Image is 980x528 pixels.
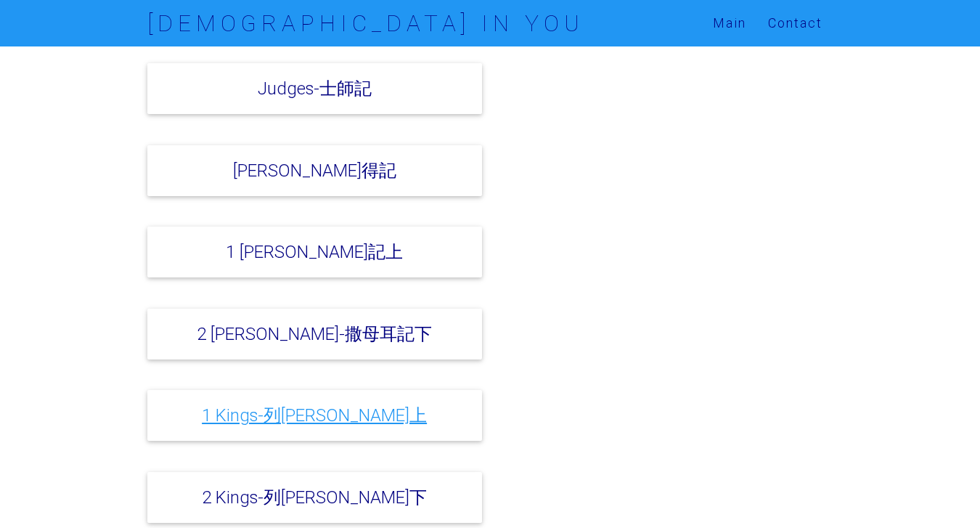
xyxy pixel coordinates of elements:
a: 1 [PERSON_NAME]記上 [226,241,403,262]
a: Judges-士師記 [258,78,372,99]
a: 2 [PERSON_NAME]-撒母耳記下 [197,323,432,344]
iframe: Chat [918,463,969,517]
a: [PERSON_NAME]得記 [233,160,396,181]
a: 2 Kings-列[PERSON_NAME]下 [202,487,427,508]
a: 1 Kings-列[PERSON_NAME]上 [202,405,427,426]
